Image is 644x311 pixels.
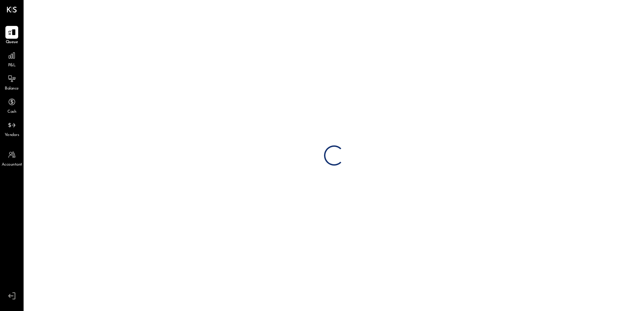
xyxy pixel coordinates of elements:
span: Cash [7,109,16,115]
span: Vendors [5,132,19,138]
a: Queue [0,26,23,45]
span: Balance [5,86,19,92]
a: Cash [0,96,23,115]
span: Accountant [2,162,22,168]
span: Queue [6,39,18,45]
a: Accountant [0,148,23,168]
a: P&L [0,49,23,69]
a: Vendors [0,119,23,138]
span: P&L [8,63,16,69]
a: Balance [0,72,23,92]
